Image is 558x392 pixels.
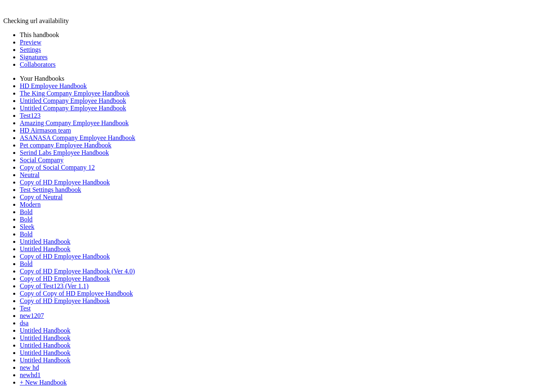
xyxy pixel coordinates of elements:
[20,290,133,297] a: Copy of Copy of HD Employee Handbook
[20,112,40,119] a: Test123
[20,238,70,245] a: Untitled Handbook
[20,119,128,126] a: Amazing Company Employee Handbook
[20,245,70,252] a: Untitled Handbook
[20,260,33,267] a: Bold
[20,39,41,46] a: Preview
[20,186,81,193] a: Test Settings handbook
[20,90,130,97] a: The King Company Employee Handbook
[20,149,109,156] a: Serind Labs Employee Handbook
[20,201,41,208] a: Modern
[20,371,41,378] a: newhd1
[20,312,44,319] a: new1207
[20,127,71,134] a: HD Airmason team
[20,275,110,282] a: Copy of HD Employee Handbook
[20,31,555,39] li: This handbook
[20,61,56,68] a: Collaborators
[20,156,63,163] a: Social Company
[20,134,135,141] a: ASANASA Company Employee Handbook
[20,194,63,201] a: Copy of Neutral
[3,17,69,24] span: Checking url availability
[20,364,39,371] a: new hd
[20,105,126,112] a: Untitled Company Employee Handbook
[20,54,48,61] a: Signatures
[20,179,110,186] a: Copy of HD Employee Handbook
[20,231,33,238] a: Bold
[20,297,110,304] a: Copy of HD Employee Handbook
[20,208,33,215] a: Bold
[20,282,89,289] a: Copy of Test123 (Ver 1.1)
[20,171,40,178] a: Neutral
[20,334,70,341] a: Untitled Handbook
[20,82,87,89] a: HD Employee Handbook
[20,46,41,53] a: Settings
[20,216,33,223] a: Bold
[20,75,555,82] li: Your Handbooks
[20,223,35,230] a: Sleek
[20,142,112,149] a: Pet company Employee Handbook
[20,164,95,171] a: Copy of Social Company 12
[20,97,126,104] a: Untitled Company Employee Handbook
[20,349,70,356] a: Untitled Handbook
[20,357,70,364] a: Untitled Handbook
[20,305,30,312] a: Test
[20,327,70,334] a: Untitled Handbook
[20,253,110,260] a: Copy of HD Employee Handbook
[20,342,70,349] a: Untitled Handbook
[20,379,67,386] a: + New Handbook
[20,320,28,327] a: dsa
[20,268,135,275] a: Copy of HD Employee Handbook (Ver 4.0)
